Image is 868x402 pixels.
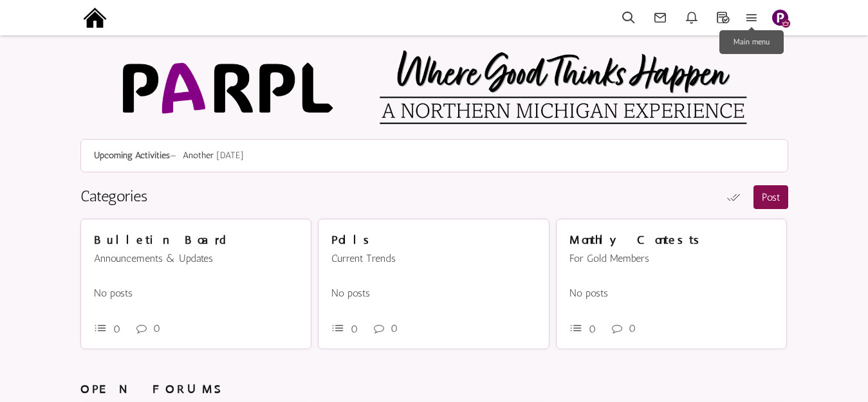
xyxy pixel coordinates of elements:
[589,323,596,335] span: 0
[753,185,788,209] a: Post
[351,323,358,335] span: 0
[80,187,147,205] a: Categories
[772,10,788,26] img: Slide1.png
[94,233,226,247] a: Bulletin Board
[331,233,375,247] a: Polls
[183,150,214,161] a: Another
[569,233,705,247] span: Monthly Contests
[629,322,636,334] span: 0
[391,322,398,334] span: 0
[331,233,375,247] span: Polls
[94,233,226,247] span: Bulletin Board
[80,3,109,32] img: output-onlinepngtools%20-%202025-09-15T191211.976.png
[113,323,120,335] span: 0
[80,139,788,172] div: —
[762,191,780,203] span: Post
[94,150,170,161] span: Upcoming Activities
[153,322,160,334] span: 0
[569,233,705,247] a: Monthly Contests
[216,150,244,161] span: [DATE]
